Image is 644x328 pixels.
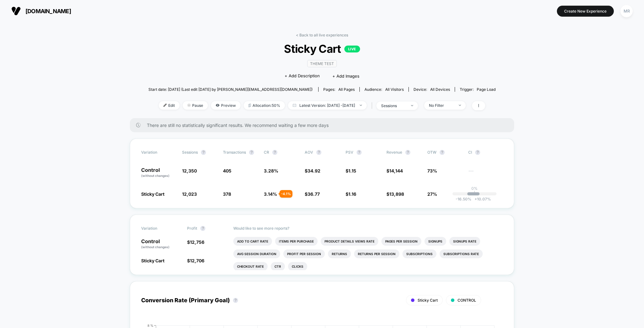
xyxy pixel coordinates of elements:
li: Profit Per Session [283,249,325,258]
span: Variation [141,150,176,155]
span: 34.92 [308,168,320,173]
span: CR [264,150,269,155]
span: $ [386,168,403,173]
span: 405 [223,168,231,173]
span: Latest Version: [DATE] - [DATE] [288,101,367,110]
div: No Filter [429,103,454,108]
p: 0% [471,186,478,191]
span: | [370,101,376,110]
p: LIVE [344,46,360,52]
span: AOV [305,150,313,155]
div: sessions [381,103,406,108]
span: (without changes) [141,245,169,249]
li: Ctr [271,262,285,271]
span: 3.14 % [264,191,277,197]
span: 12,350 [182,168,197,173]
span: $ [305,191,320,197]
button: ? [357,150,362,155]
li: Pages Per Session [381,237,421,246]
p: Control [141,167,176,178]
span: 13,898 [389,191,404,197]
span: all devices [430,87,450,92]
img: calendar [293,104,296,107]
button: ? [475,150,480,155]
span: 10.07 % [471,197,491,201]
li: Subscriptions Rate [440,249,483,258]
span: Start date: [DATE] (Last edit [DATE] by [PERSON_NAME][EMAIL_ADDRESS][DOMAIN_NAME]) [148,87,313,92]
span: 1.15 [348,168,356,173]
button: ? [249,150,254,155]
span: Revenue [386,150,402,155]
li: Clicks [288,262,307,271]
img: end [187,104,191,107]
div: - 4.1 % [280,190,292,198]
img: end [411,105,413,106]
li: Items Per Purchase [275,237,318,246]
p: Control [141,239,181,249]
button: ? [440,150,445,155]
a: < Back to all live experiences [296,33,348,37]
span: All Visitors [385,87,404,92]
span: Sessions [182,150,198,155]
li: Signups [425,237,446,246]
img: end [360,105,362,106]
span: + Add Images [332,74,359,79]
span: Variation [141,226,176,231]
li: Avg Session Duration [233,249,280,258]
button: ? [316,150,321,155]
img: end [459,105,461,106]
button: ? [200,226,205,231]
span: Transactions [223,150,246,155]
span: Edit [159,101,180,110]
span: Sticky Cart [418,298,438,303]
img: edit [164,104,167,107]
span: 14,144 [389,168,403,173]
span: (without changes) [141,174,169,178]
span: Sticky Cart [141,191,164,197]
span: Sticky Cart [166,42,478,55]
span: $ [187,258,204,263]
li: Returns Per Session [354,249,399,258]
span: Preview [211,101,241,110]
div: MR [620,5,633,17]
button: ? [272,150,277,155]
li: Returns [328,249,351,258]
span: There are still no statistically significant results. We recommend waiting a few more days [147,123,502,128]
span: CI [468,150,503,155]
span: 378 [223,191,231,197]
span: OTW [427,150,462,155]
button: Create New Experience [557,6,614,17]
button: MR [619,5,635,18]
span: $ [386,191,404,197]
tspan: 8 % [147,324,153,327]
div: Audience: [364,87,404,92]
button: [DOMAIN_NAME] [9,6,73,16]
span: Theme Test [307,60,337,67]
span: $ [346,191,356,197]
li: Add To Cart Rate [233,237,272,246]
span: + [475,197,477,201]
div: Pages: [323,87,355,92]
span: CONTROL [458,298,476,303]
span: --- [468,169,503,178]
span: all pages [338,87,355,92]
span: [DOMAIN_NAME] [25,8,71,14]
span: $ [187,239,204,245]
span: $ [305,168,320,173]
span: 12,706 [190,258,204,263]
span: Profit [187,226,197,231]
li: Subscriptions [402,249,436,258]
span: Sticky Cart [141,258,164,263]
span: 3.28 % [264,168,278,173]
span: Device: [408,87,455,92]
button: ? [405,150,410,155]
li: Checkout Rate [233,262,268,271]
span: -16.50 % [456,197,471,201]
li: Product Details Views Rate [321,237,378,246]
span: 73% [427,168,437,173]
span: 27% [427,191,437,197]
p: | [474,191,475,195]
div: Trigger: [460,87,496,92]
img: Visually logo [11,6,21,16]
span: 36.77 [308,191,320,197]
